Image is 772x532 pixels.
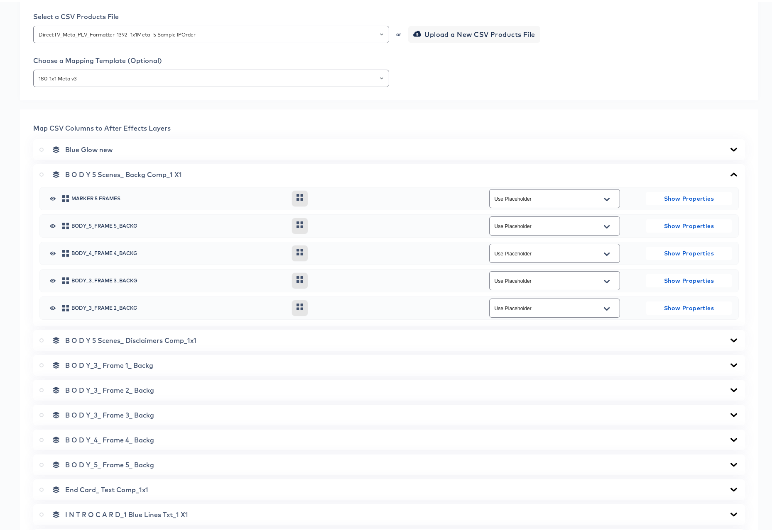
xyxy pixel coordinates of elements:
span: Map CSV Columns to After Effects Layers [33,122,171,130]
button: Open [380,27,383,38]
button: Show Properties [646,190,732,203]
input: Select a Mapping Template [37,72,385,81]
div: Choose a Mapping Template (Optional) [33,54,745,63]
button: Open [380,70,383,82]
span: Blue Glow new [65,143,113,152]
div: or [395,30,402,35]
span: Show Properties [649,301,728,311]
span: End Card_ Text Comp_1x1 [65,483,148,492]
span: B O D Y_3_ Frame 1_ Backg [65,359,153,367]
button: Open [600,245,613,259]
span: Show Properties [649,246,728,257]
span: B O D Y_4_ Frame 4_ Backg [65,434,154,442]
span: BODY_3_Frame 2_Backg [71,304,285,309]
button: Show Properties [646,299,732,313]
span: Show Properties [649,219,728,229]
span: Show Properties [649,274,728,284]
span: Show Properties [649,192,728,202]
button: Open [600,300,613,313]
button: Show Properties [646,217,732,231]
button: Show Properties [646,245,732,258]
span: B O D Y_5_ Frame 5_ Backg [65,459,154,467]
span: BODY_3_Frame 3_Backg [71,276,285,281]
span: B O D Y 5 Scenes_ Disclaimers Comp_1x1 [65,334,196,343]
div: Select a CSV Products File [33,10,745,19]
button: Show Properties [646,272,732,285]
button: Open [600,273,613,286]
input: Select a Products File [37,28,385,37]
span: marker 5 Frames [71,194,285,199]
span: BODY_4_Frame 4_Backg [71,249,285,254]
span: B O D Y_3_ Frame 2_ Backg [65,384,154,392]
button: Open [600,191,613,204]
span: I N T R O C A R D_1 Blue Lines Txt_1 X1 [65,508,188,517]
button: Open [600,218,613,231]
span: B O D Y_3_ Frame 3_ Backg [65,409,154,417]
span: BODY_5_Frame 5_Backg [71,221,285,226]
span: B O D Y 5 Scenes_ Backg Comp_1 X1 [65,168,182,177]
span: Upload a New CSV Products File [415,27,535,38]
button: Upload a New CSV Products File [408,24,540,41]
